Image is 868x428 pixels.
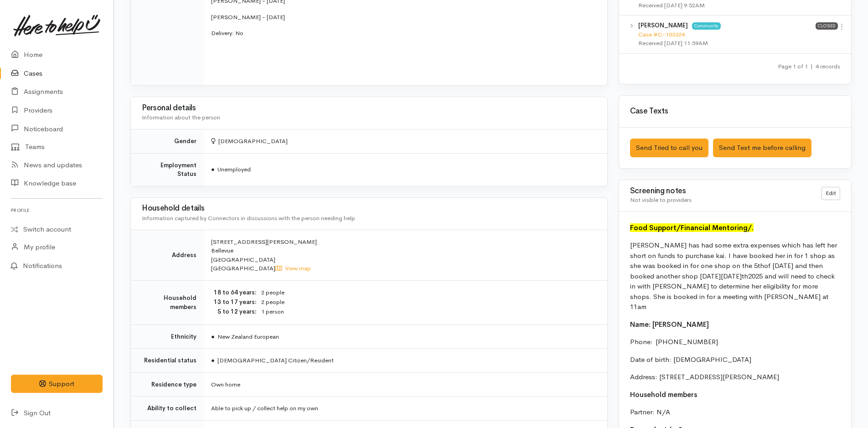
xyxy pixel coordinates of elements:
font: Food Support/Financial Mentoring/. [630,223,754,232]
p: [PERSON_NAME] has had some extra expenses which has left her short on funds to purchase kai. I ha... [630,240,840,312]
span: [STREET_ADDRESS][PERSON_NAME] Bellevue [GEOGRAPHIC_DATA] [GEOGRAPHIC_DATA] [211,238,317,273]
button: Support [11,375,103,393]
h3: Personal details [142,104,596,113]
p: Address: [STREET_ADDRESS][PERSON_NAME] [630,372,840,382]
dt: 13 to 17 years [211,298,257,307]
span: Information captured by Connectors in discussions with the person needing help [142,214,355,222]
span: Unemployed [211,165,251,173]
span: ● [211,333,215,340]
td: Address [131,230,204,280]
p: [PERSON_NAME] - [DATE] [211,13,596,22]
h3: Case Texts [630,107,840,116]
td: Gender [131,129,204,154]
b: Household members [630,390,697,399]
span: [DEMOGRAPHIC_DATA] Citizen/Resident [211,356,334,364]
span: | [811,62,813,70]
p: Phone: [PHONE_NUMBER] [630,337,840,347]
h3: Household details [142,204,596,213]
p: Date of birth: [DEMOGRAPHIC_DATA] [630,355,840,365]
span: ● [211,356,215,364]
span: Closed [816,22,838,30]
dd: 2 people [261,288,596,298]
td: Residence type [131,372,204,397]
span: ● [211,165,215,173]
p: Delivery: No [211,29,596,38]
div: Not visible to providers [630,196,811,205]
font: th [758,261,764,270]
span: New Zealand European [211,333,279,340]
p: Partner: N/A [630,407,840,418]
dd: 1 person [261,307,596,317]
a: View map [275,264,311,272]
a: Case #C-103324 [638,31,685,38]
td: Ethnicity [131,325,204,349]
button: Send Tried to call you [630,139,708,157]
td: Residential status [131,349,204,373]
dt: 5 to 12 years [211,307,257,316]
span: Information about the person [142,113,220,121]
td: Ability to collect [131,397,204,421]
div: Received [DATE] 9:52AM [638,1,816,10]
small: Page 1 of 1 4 records [778,62,840,70]
div: Received [DATE] 11:59AM [638,39,816,48]
span: [DEMOGRAPHIC_DATA] [211,137,288,145]
font: th [742,272,748,280]
td: Employment Status [131,153,204,186]
span: Community [692,22,721,30]
dd: 2 people [261,298,596,307]
h3: Screening notes [630,187,811,196]
b: [PERSON_NAME] [638,21,688,29]
a: Edit [821,187,840,200]
h6: Profile [11,204,103,217]
td: Household members [131,280,204,325]
b: Name: [PERSON_NAME] [630,320,709,329]
dt: 18 to 64 years [211,288,257,297]
span: Own home [211,381,240,388]
span: Able to pick up / collect help on my own [211,404,318,412]
button: Send Text me before calling [713,139,811,157]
